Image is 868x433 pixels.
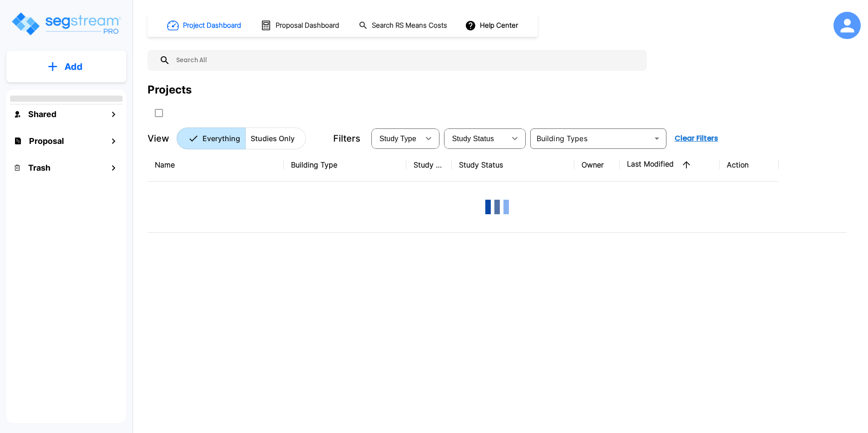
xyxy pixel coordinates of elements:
div: Select [373,126,419,151]
th: Action [720,148,779,182]
th: Name [148,148,284,182]
button: Search RS Means Costs [355,17,452,34]
h1: Project Dashboard [183,20,241,31]
img: Logo [10,11,122,37]
th: Building Type [284,148,406,182]
th: Study Status [452,148,574,182]
h1: Proposal Dashboard [276,20,339,31]
span: Study Status [452,135,494,143]
p: View [148,132,169,145]
div: Platform [177,128,306,149]
p: Everything [202,133,240,144]
img: Loading [479,189,515,225]
button: SelectAll [150,104,168,122]
button: Everything [177,128,246,149]
button: Open [651,132,663,145]
input: Building Types [533,132,649,145]
div: Select [446,126,506,151]
th: Owner [574,148,620,182]
span: Study Type [380,135,416,143]
button: Studies Only [245,128,306,149]
button: Proposal Dashboard [257,16,344,35]
p: Filters [333,132,360,145]
p: Studies Only [251,133,295,144]
button: Add [6,54,126,80]
h1: Search RS Means Costs [372,20,447,31]
button: Project Dashboard [163,15,246,35]
h1: Trash [28,162,50,174]
h1: Proposal [29,135,64,147]
p: Add [64,60,83,74]
button: Clear Filters [671,129,722,148]
div: Projects [148,82,192,98]
th: Study Type [406,148,452,182]
button: Help Center [463,17,522,34]
input: Search All [170,50,642,71]
h1: Shared [28,108,56,120]
th: Last Modified [620,148,720,182]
